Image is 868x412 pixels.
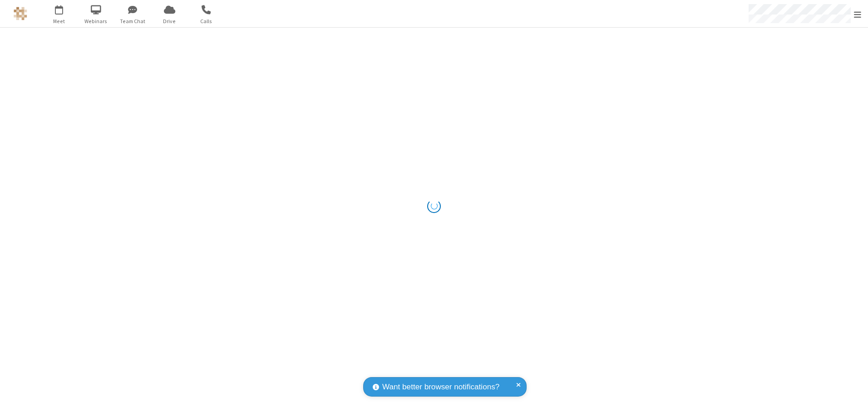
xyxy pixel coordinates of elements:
[116,17,150,25] span: Team Chat
[382,381,499,393] span: Want better browser notifications?
[189,17,223,25] span: Calls
[153,17,187,25] span: Drive
[14,7,27,20] img: QA Selenium DO NOT DELETE OR CHANGE
[79,17,113,25] span: Webinars
[42,17,76,25] span: Meet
